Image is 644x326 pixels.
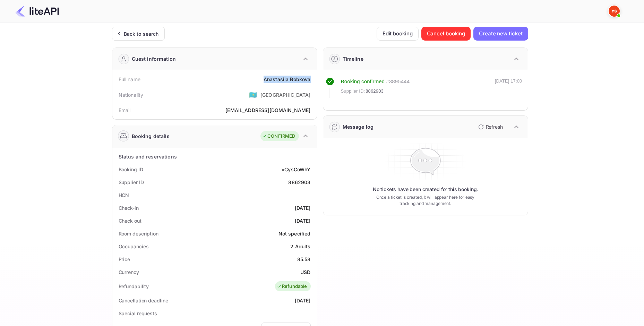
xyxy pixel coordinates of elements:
div: CONFIRMED [262,133,295,140]
div: [DATE] [295,217,311,224]
div: [GEOGRAPHIC_DATA] [260,91,311,98]
div: Back to search [124,30,159,37]
button: Edit booking [377,27,419,41]
div: 2 Adults [290,243,310,250]
p: No tickets have been created for this booking. [373,186,478,193]
div: Not specified [278,230,311,237]
div: [DATE] [295,297,311,304]
div: Email [119,106,131,114]
div: Refundable [277,283,307,290]
button: Create new ticket [473,27,528,41]
button: Refresh [474,121,506,132]
div: Nationality [119,91,144,98]
p: Once a ticket is created, it will appear here for easy tracking and management. [371,194,480,207]
div: Room description [119,230,158,237]
div: USD [300,268,310,276]
span: 8862903 [366,88,384,95]
div: Status and reservations [119,153,177,160]
div: [EMAIL_ADDRESS][DOMAIN_NAME] [225,106,310,114]
div: Currency [119,268,139,276]
div: [DATE] [295,204,311,212]
div: Special requests [119,310,157,317]
div: HCN [119,191,129,199]
div: Full name [119,76,140,83]
div: Price [119,256,130,263]
div: Supplier ID [119,179,144,186]
span: United States [249,88,257,101]
div: Occupancies [119,243,149,250]
div: Guest information [132,55,176,62]
img: LiteAPI Logo [15,6,59,17]
div: 85.58 [297,256,311,263]
div: vCysCoWhY [282,166,310,173]
div: # 3895444 [386,78,410,86]
span: Supplier ID: [341,88,365,95]
div: Refundability [119,283,149,290]
button: Cancel booking [421,27,471,41]
div: Message log [343,123,374,130]
div: Anastasiia Bobkova [264,76,311,83]
div: 8862903 [288,179,310,186]
div: Booking confirmed [341,78,385,86]
div: Booking ID [119,166,143,173]
div: Timeline [343,55,363,62]
img: Yandex Support [609,6,620,17]
div: Check out [119,217,141,224]
div: Booking details [132,132,170,140]
div: Cancellation deadline [119,297,168,304]
p: Refresh [486,123,503,130]
div: Check-in [119,204,139,212]
div: [DATE] 17:00 [495,78,522,98]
